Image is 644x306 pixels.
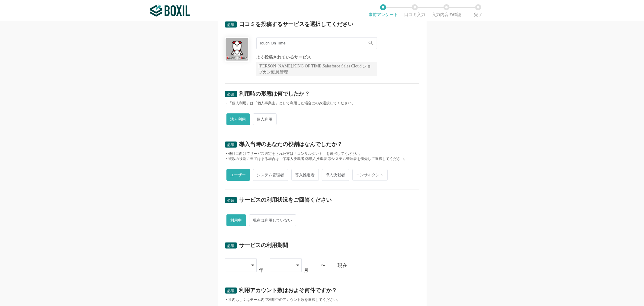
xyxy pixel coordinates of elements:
[239,21,354,27] div: 口コミを投稿するサービスを選択してください
[321,263,326,268] div: 〜
[227,244,235,248] span: 必須
[431,4,463,17] li: 入力内容の確認
[463,4,494,17] li: 完了
[226,214,246,226] span: 利用中
[239,243,288,248] div: サービスの利用期間
[239,197,332,203] div: サービスの利用状況をご回答ください
[249,214,296,226] span: 現在は利用していない
[239,288,337,293] div: 利用アカウント数はおよそ何件ですか？
[352,169,388,181] span: コンサルタント
[226,113,250,125] span: 法人利用
[253,113,277,125] span: 個人利用
[226,169,250,181] span: ユーザー
[253,169,288,181] span: システム管理者
[225,101,419,106] div: ・「個人利用」は「個人事業主」として利用した場合にのみ選択してください。
[227,143,235,147] span: 必須
[338,263,419,268] div: 現在
[227,23,235,27] span: 必須
[367,4,399,17] li: 事前アンケート
[150,5,190,17] img: ボクシルSaaS_ロゴ
[225,151,419,156] div: ・他社に向けてサービス選定をされた方は「コンサルタント」を選択してください。
[256,62,377,76] div: [PERSON_NAME],KING OF TIME,Salesforce Sales Cloud,ジョブカン勤怠管理
[239,142,343,147] div: 導入当時のあなたの役割はなんでしたか？
[256,37,377,49] input: サービス名で検索
[239,91,310,96] div: 利用時の形態は何でしたか？
[399,4,431,17] li: 口コミ入力
[227,198,235,203] span: 必須
[227,289,235,293] span: 必須
[259,268,264,273] div: 年
[304,268,309,273] div: 月
[227,92,235,96] span: 必須
[225,297,419,302] div: ・社内もしくはチーム内で利用中のアカウント数を選択してください。
[225,156,419,161] div: ・複数の役割に当てはまる場合は、①導入決裁者 ②導入推進者 ③システム管理者を優先して選択してください。
[256,55,377,60] div: よく投稿されているサービス
[291,169,319,181] span: 導入推進者
[322,169,349,181] span: 導入決裁者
